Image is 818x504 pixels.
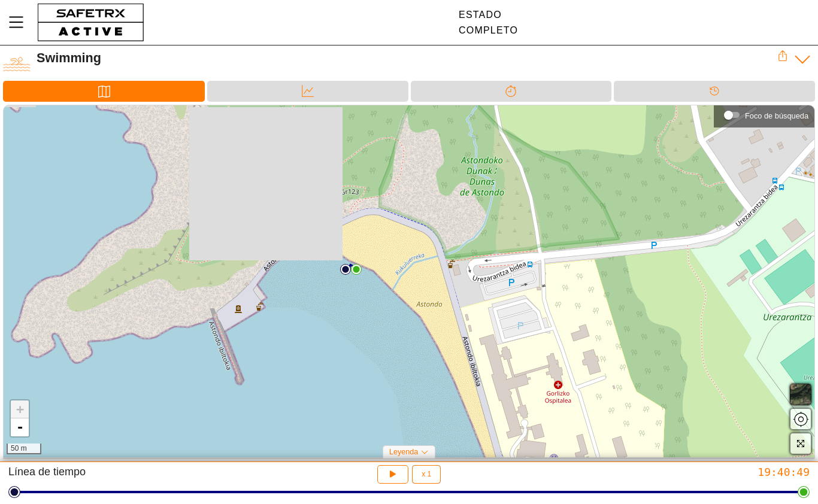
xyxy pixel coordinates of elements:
[3,81,205,102] div: Mapa
[11,400,29,418] a: Zoom in
[8,465,273,484] div: Línea de tiempo
[207,81,408,102] div: Datos
[720,106,808,124] div: Foco de búsqueda
[340,264,351,275] img: PathStart.svg
[389,448,418,456] span: Leyenda
[545,465,810,479] div: 19:40:49
[459,10,518,20] div: Estado
[411,81,612,102] div: Divisiones
[7,444,41,454] div: 50 m
[422,470,431,478] span: x 1
[459,25,518,36] div: Completo
[3,50,31,78] img: SWIMMING.svg
[745,111,808,120] div: Foco de búsqueda
[351,264,362,275] img: PathEnd.svg
[614,81,815,102] div: Línea de tiempo
[37,50,777,66] div: Swimming
[412,465,441,484] button: x 1
[11,418,29,436] a: Zoom out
